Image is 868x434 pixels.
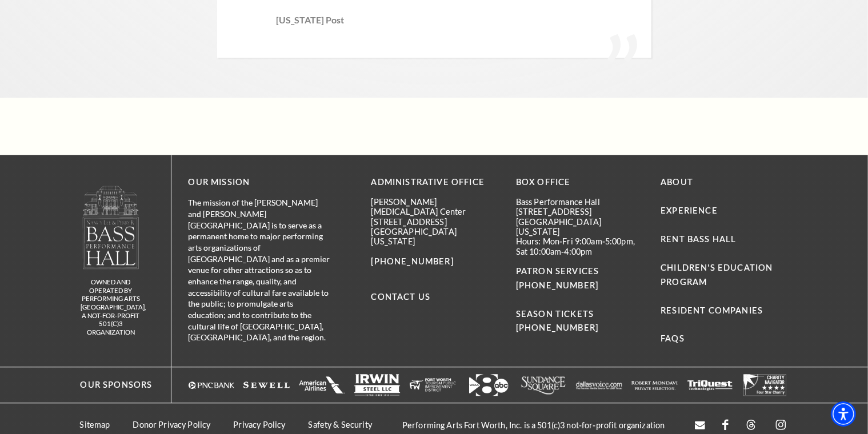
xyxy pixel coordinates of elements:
[354,374,401,396] img: Logo of Irwin Steel LLC, featuring the company name in bold letters with a simple design.
[661,206,718,215] a: Experience
[189,374,235,396] img: Logo of PNC Bank in white text with a triangular symbol.
[831,401,856,427] div: Accessibility Menu
[465,374,511,396] img: Logo featuring the number "8" with an arrow and "abc" in a modern design.
[299,374,345,396] a: The image is completely blank or white. - open in a new tab
[661,234,736,244] a: Rent Bass Hall
[371,255,499,269] p: [PHONE_NUMBER]
[69,378,152,392] p: Our Sponsors
[631,374,678,396] a: The image is completely blank or white. - open in a new tab
[299,374,345,396] img: The image is completely blank or white.
[661,177,693,187] a: About
[243,374,290,396] img: The image is completely blank or white.
[189,374,235,396] a: Logo of PNC Bank in white text with a triangular symbol. - open in a new tab - target website may...
[687,374,733,396] a: The image is completely blank or white. - open in a new tab
[277,14,345,25] span: [US_STATE] Post
[243,374,290,396] a: The image is completely blank or white. - open in a new tab
[516,197,643,207] p: Bass Performance Hall
[695,420,705,431] a: Open this option - open in a new tab
[516,236,643,256] p: Hours: Mon-Fri 9:00am-5:00pm, Sat 10:00am-4:00pm
[722,419,729,431] a: facebook - open in a new tab
[516,217,643,237] p: [GEOGRAPHIC_DATA][US_STATE]
[371,175,499,190] p: Administrative Office
[189,175,331,190] p: OUR MISSION
[742,374,789,396] img: The image is completely blank or white.
[410,374,456,396] img: The image is completely blank or white.
[465,374,511,396] a: Logo featuring the number "8" with an arrow and "abc" in a modern design. - open in a new tab
[774,417,788,433] a: instagram - open in a new tab
[631,374,678,396] img: The image is completely blank or white.
[521,374,567,396] img: Logo of Sundance Square, featuring stylized text in white.
[516,264,643,293] p: PATRON SERVICES [PHONE_NUMBER]
[82,185,140,269] img: owned and operated by Performing Arts Fort Worth, A NOT-FOR-PROFIT 501(C)3 ORGANIZATION
[391,420,677,430] p: Performing Arts Fort Worth, Inc. is a 501(c)3 not-for-profit organization
[576,374,622,396] img: The image features a simple white background with text that appears to be a logo or brand name.
[661,263,773,287] a: Children's Education Program
[81,278,141,336] p: owned and operated by Performing Arts [GEOGRAPHIC_DATA], A NOT-FOR-PROFIT 501(C)3 ORGANIZATION
[371,227,499,247] p: [GEOGRAPHIC_DATA][US_STATE]
[746,419,757,431] a: threads.com - open in a new tab
[354,374,401,396] a: Logo of Irwin Steel LLC, featuring the company name in bold letters with a simple design. - open ...
[742,374,789,396] a: The image is completely blank or white. - open in a new tab
[576,374,622,396] a: The image features a simple white background with text that appears to be a logo or brand name. -...
[516,293,643,336] p: SEASON TICKETS [PHONE_NUMBER]
[661,333,685,343] a: FAQs
[371,217,499,227] p: [STREET_ADDRESS]
[233,420,285,429] a: Privacy Policy
[80,420,110,429] a: Sitemap
[189,197,331,343] p: The mission of the [PERSON_NAME] and [PERSON_NAME][GEOGRAPHIC_DATA] is to serve as a permanent ho...
[516,207,643,216] p: [STREET_ADDRESS]
[371,197,499,217] p: [PERSON_NAME][MEDICAL_DATA] Center
[521,374,567,396] a: Logo of Sundance Square, featuring stylized text in white. - open in a new tab
[516,175,643,190] p: BOX OFFICE
[308,420,371,429] a: Safety & Security
[133,420,211,429] a: Donor Privacy Policy
[687,374,733,396] img: The image is completely blank or white.
[661,306,763,315] a: Resident Companies
[371,292,431,302] a: Contact Us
